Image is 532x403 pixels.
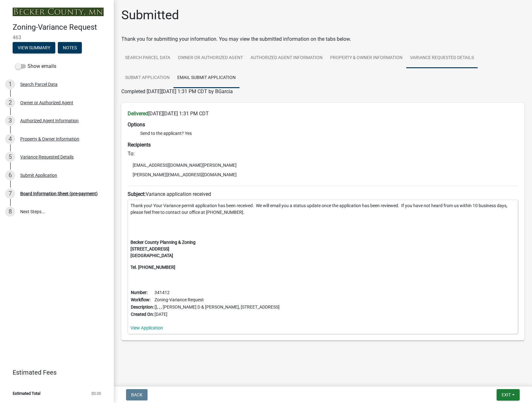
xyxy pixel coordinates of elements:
[5,98,15,108] div: 2
[154,311,280,318] td: [DATE]
[130,265,175,270] strong: Tel. [PHONE_NUMBER]
[130,253,173,258] strong: [GEOGRAPHIC_DATA]
[5,79,15,89] div: 1
[20,82,57,87] div: Search Parcel Data
[130,246,169,251] strong: [STREET_ADDRESS]
[502,392,511,397] span: Exit
[121,68,173,88] a: Submit Application
[497,389,520,400] button: Exit
[128,142,151,148] strong: Recipients
[20,173,57,177] div: Submit Application
[5,366,104,379] a: Estimated Fees
[154,289,280,296] td: 341412
[5,134,15,144] div: 4
[131,312,154,317] b: Created On:
[130,202,515,216] p: Thank you! Your Variance permit application has been received. We will email you a status update ...
[5,116,15,126] div: 3
[13,391,40,395] span: Estimated Total
[58,45,82,51] wm-modal-confirm: Notes
[15,63,56,70] label: Show emails
[91,391,101,395] span: $0.00
[20,137,79,141] div: Property & Owner Information
[154,304,280,311] td: [], , , [PERSON_NAME] D & [PERSON_NAME], [STREET_ADDRESS]
[126,389,148,400] button: Back
[128,111,518,117] h6: [DATE][DATE] 1:31 PM CDT
[326,48,406,68] a: Property & Owner Information
[58,42,82,53] button: Notes
[128,122,145,128] strong: Options
[174,48,247,68] a: Owner or Authorized Agent
[131,392,142,397] span: Back
[13,42,55,53] button: View Summary
[247,48,326,68] a: Authorized Agent Information
[154,296,280,304] td: Zoning-Variance Request
[128,191,518,197] h6: Variance application received
[406,48,478,68] a: Variance Requested Details
[20,118,79,123] div: Authorized Agent Information
[5,170,15,180] div: 6
[20,155,74,159] div: Variance Requested Details
[20,191,98,196] div: Board Information Sheet (pre-payment)
[128,160,518,170] li: [EMAIL_ADDRESS][DOMAIN_NAME][PERSON_NAME]
[121,48,174,68] a: Search Parcel Data
[131,304,154,310] b: Description:
[20,100,73,105] div: Owner or Authorized Agent
[173,68,239,88] a: Email Submit Application
[13,8,104,16] img: Becker County, Minnesota
[130,240,196,245] strong: Becker County Planning & Zoning
[121,35,524,43] div: Thank you for submitting your information. You may view the submitted information on the tabs below.
[131,290,148,295] b: Number:
[5,189,15,199] div: 7
[121,88,233,94] span: Completed [DATE][DATE] 1:31 PM CDT by BGarcia
[121,8,179,23] h1: Submitted
[128,111,148,117] strong: Delivered
[13,45,55,51] wm-modal-confirm: Summary
[128,151,518,157] h6: To:
[130,325,163,330] a: View Application
[140,130,518,137] li: Send to the applicant? Yes
[13,23,109,32] h4: Zoning-Variance Request
[5,152,15,162] div: 5
[131,297,150,302] b: Workflow:
[13,34,101,40] span: 463
[128,170,518,179] li: [PERSON_NAME][EMAIL_ADDRESS][DOMAIN_NAME]
[128,191,146,197] strong: Subject:
[5,207,15,217] div: 8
